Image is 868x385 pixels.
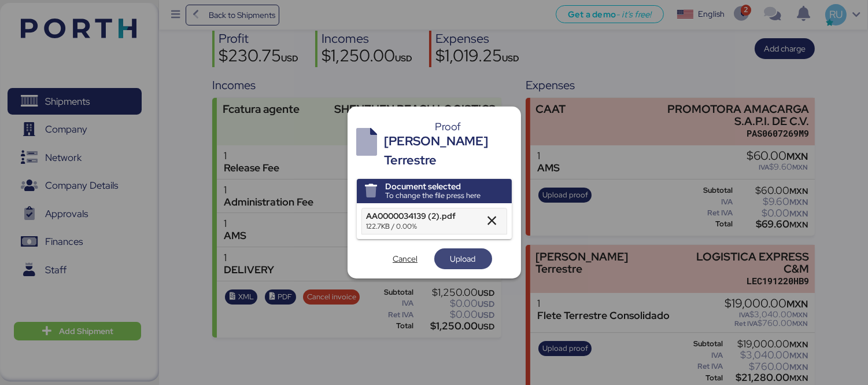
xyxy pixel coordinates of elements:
span: Cancel [393,252,418,266]
div: Document selected [385,182,481,191]
div: To change the file press here [385,191,481,200]
div: AA0000034139 (2).pdf [367,211,478,221]
div: [PERSON_NAME] Terrestre [385,132,512,170]
div: Proof [385,122,512,132]
span: Upload [450,252,476,266]
div: 122.7KB / 0.00% [367,221,478,232]
button: Upload [434,248,492,269]
button: Cancel [376,248,434,269]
